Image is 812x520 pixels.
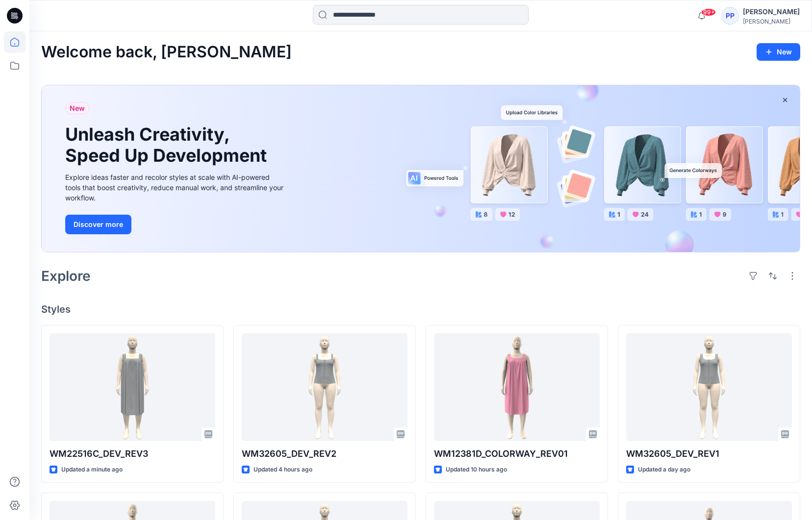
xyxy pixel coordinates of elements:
[50,447,215,461] p: WM22516C_DEV_REV3
[242,447,407,461] p: WM32605_DEV_REV2
[638,465,690,475] p: Updated a day ago
[626,447,792,461] p: WM32605_DEV_REV1
[65,172,286,203] div: Explore ideas faster and recolor styles at scale with AI-powered tools that boost creativity, red...
[41,268,91,284] h2: Explore
[254,465,312,475] p: Updated 4 hours ago
[41,303,800,315] h4: Styles
[242,333,407,441] a: WM32605_DEV_REV2
[41,43,292,61] h2: Welcome back, [PERSON_NAME]
[701,8,716,16] span: 99+
[757,43,800,61] button: New
[743,18,800,25] div: [PERSON_NAME]
[70,102,85,114] span: New
[434,333,600,441] a: WM12381D_COLORWAY_REV01
[626,333,792,441] a: WM32605_DEV_REV1
[61,465,123,475] p: Updated a minute ago
[434,447,600,461] p: WM12381D_COLORWAY_REV01
[65,124,271,166] h1: Unleash Creativity, Speed Up Development
[50,333,215,441] a: WM22516C_DEV_REV3
[721,7,739,25] div: PP
[743,6,800,18] div: [PERSON_NAME]
[446,465,507,475] p: Updated 10 hours ago
[65,215,286,234] a: Discover more
[65,215,131,234] button: Discover more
